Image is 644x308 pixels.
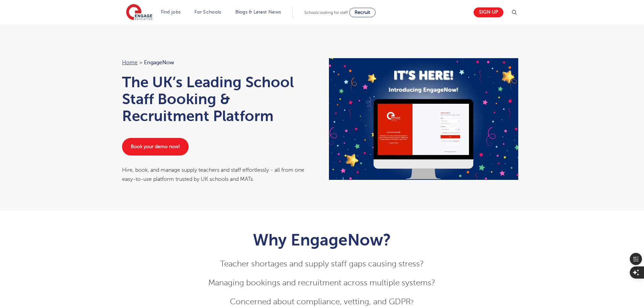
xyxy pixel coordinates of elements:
a: Book your demo now! [122,138,189,156]
span: Recruit [355,10,370,15]
span: EngageNow [144,58,174,67]
a: Find jobs [161,9,181,15]
nav: breadcrumb [122,58,315,67]
a: Sign up [474,7,503,17]
img: Engage Education [126,4,152,21]
span: Teacher shortages and supply staff gaps causing stress? [220,259,424,268]
a: Recruit [349,8,376,17]
span: Managing bookings and recruitment across multiple systems? [208,278,435,287]
b: Why EngageNow? [253,231,391,249]
span: > [139,60,142,66]
a: Blogs & Latest News [235,9,281,15]
span: Concerned about compliance, vetting, and GDPR [230,297,411,306]
span: Schools looking for staff [304,10,348,15]
a: For Schools [194,9,221,15]
h1: The UK’s Leading School Staff Booking & Recruitment Platform [122,74,315,124]
span: ? [230,299,414,306]
a: Home [122,60,138,66]
div: Hire, book, and manage supply teachers and staff effortlessly - all from one easy-to-use platform... [122,166,315,184]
